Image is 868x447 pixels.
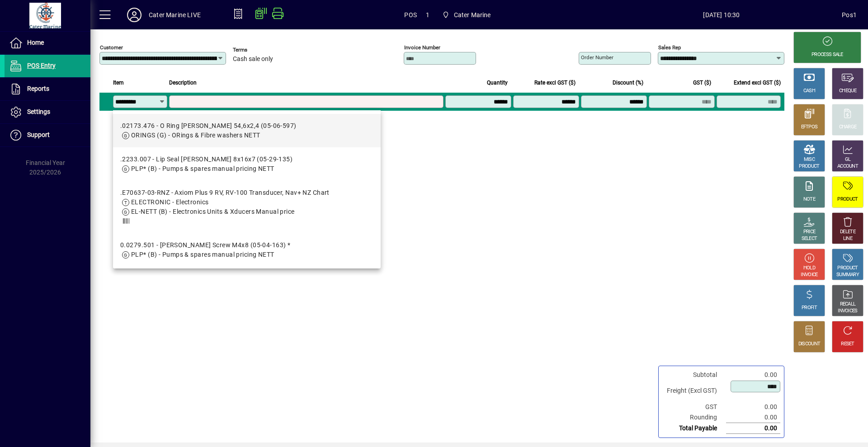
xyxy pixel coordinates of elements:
[131,132,260,139] span: ORINGS (G) - ORings & Fibre washers NETT
[169,78,197,88] span: Description
[27,131,50,138] span: Support
[149,8,201,22] div: Cater Marine LIVE
[838,308,857,315] div: INVOICES
[5,78,90,100] a: Reports
[113,181,381,233] mat-option: .E70637-03-RNZ - Axiom Plus 9 RV, RV-100 Transducer, Nav+ NZ Chart
[799,163,819,170] div: PRODUCT
[803,229,816,235] div: PRICE
[120,188,330,198] div: .E70637-03-RNZ - Axiom Plus 9 RV, RV-100 Transducer, Nav+ NZ Chart
[131,251,274,258] span: PLP* (B) - Pumps & spares manual pricing NETT
[726,402,780,412] td: 0.00
[27,62,56,69] span: POS Entry
[726,412,780,423] td: 0.00
[802,305,817,311] div: PROFIT
[726,370,780,380] td: 0.00
[841,341,854,348] div: RESET
[803,196,815,203] div: NOTE
[601,8,842,22] span: [DATE] 10:30
[113,114,381,147] mat-option: .02173.476 - O Ring Johnson 54,6x2,4 (05-06-597)
[803,265,815,272] div: HOLD
[404,8,417,22] span: POS
[839,88,856,94] div: CHEQUE
[5,32,90,54] a: Home
[839,124,857,131] div: CHARGE
[662,412,726,423] td: Rounding
[404,44,440,51] mat-label: Invoice number
[662,402,726,412] td: GST
[804,156,815,163] div: MISC
[842,8,857,22] div: Pos1
[801,272,817,278] div: INVOICE
[120,7,149,23] button: Profile
[845,156,851,163] div: GL
[798,341,820,348] div: DISCOUNT
[803,88,815,94] div: CASH
[120,121,297,131] div: .02173.476 - O Ring [PERSON_NAME] 54,6x2,4 (05-06-597)
[5,101,90,123] a: Settings
[837,163,858,170] div: ACCOUNT
[534,78,576,88] span: Rate excl GST ($)
[113,233,381,267] mat-option: 0.0279.501 - Johnson Screw M4x8 (05-04-163) *
[120,155,292,164] div: .2233.007 - Lip Seal [PERSON_NAME] 8x16x7 (05-29-135)
[734,78,781,88] span: Extend excl GST ($)
[811,52,843,58] div: PROCESS SALE
[726,423,780,434] td: 0.00
[113,267,381,300] mat-option: 0.2172.142 - O Ring Johnson 90x2,5 (05-06-503)
[233,56,273,63] span: Cash sale only
[113,147,381,181] mat-option: .2233.007 - Lip Seal Johnson 8x16x7 (05-29-135)
[27,39,44,46] span: Home
[100,44,123,51] mat-label: Customer
[837,196,858,203] div: PRODUCT
[131,208,295,215] span: EL-NETT (B) - Electronics Units & Xducers Manual price
[439,7,495,23] span: Cater Marine
[843,235,852,242] div: LINE
[613,78,643,88] span: Discount (%)
[120,240,290,250] div: 0.0279.501 - [PERSON_NAME] Screw M4x8 (05-04-163) *
[27,85,49,92] span: Reports
[662,423,726,434] td: Total Payable
[662,380,726,402] td: Freight (Excl GST)
[662,370,726,380] td: Subtotal
[131,165,274,172] span: PLP* (B) - Pumps & spares manual pricing NETT
[840,229,855,235] div: DELETE
[233,47,287,53] span: Terms
[801,124,818,131] div: EFTPOS
[693,78,711,88] span: GST ($)
[5,124,90,146] a: Support
[27,108,50,115] span: Settings
[836,272,859,278] div: SUMMARY
[131,198,209,206] span: ELECTRONIC - Electronics
[426,8,429,22] span: 1
[840,301,856,308] div: RECALL
[487,78,508,88] span: Quantity
[113,78,124,88] span: Item
[802,235,817,242] div: SELECT
[454,8,491,22] span: Cater Marine
[658,44,681,51] mat-label: Sales rep
[837,265,858,272] div: PRODUCT
[581,54,613,61] mat-label: Order number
